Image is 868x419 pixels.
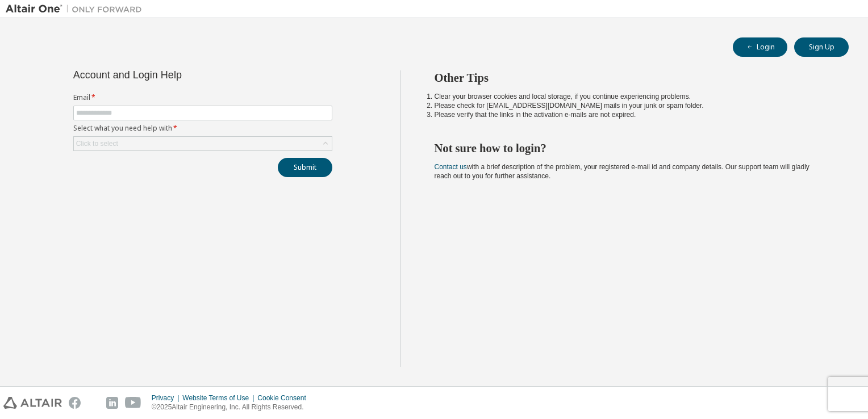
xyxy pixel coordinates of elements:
li: Clear your browser cookies and local storage, if you continue experiencing problems. [435,92,829,101]
h2: Other Tips [435,70,829,85]
label: Email [73,93,332,102]
img: Altair One [6,3,148,15]
span: with a brief description of the problem, your registered e-mail id and company details. Our suppo... [435,163,809,180]
div: Click to select [76,139,118,148]
label: Select what you need help with [73,124,332,133]
button: Login [733,37,787,57]
div: Privacy [152,393,182,403]
h2: Not sure how to login? [435,141,829,156]
button: Submit [278,158,332,177]
div: Click to select [74,137,332,150]
img: linkedin.svg [106,397,118,409]
div: Account and Login Help [73,70,281,79]
p: © 2025 Altair Engineering, Inc. All Rights Reserved. [152,403,313,412]
img: facebook.svg [69,397,81,409]
li: Please verify that the links in the activation e-mails are not expired. [435,110,829,119]
img: youtube.svg [125,397,141,409]
li: Please check for [EMAIL_ADDRESS][DOMAIN_NAME] mails in your junk or spam folder. [435,101,829,110]
button: Sign Up [794,37,849,57]
a: Contact us [435,163,467,171]
div: Cookie Consent [257,393,312,403]
img: altair_logo.svg [3,397,62,409]
div: Website Terms of Use [182,393,257,403]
